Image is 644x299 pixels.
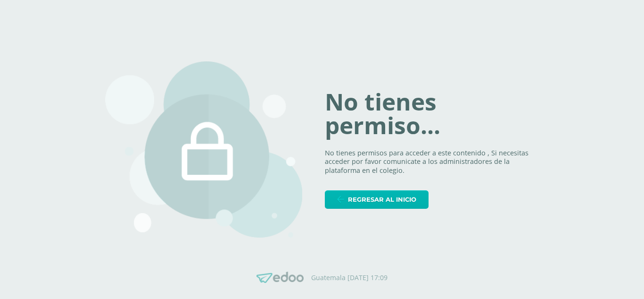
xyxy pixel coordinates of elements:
span: Regresar al inicio [348,191,416,208]
img: Edoo [256,272,304,283]
p: Guatemala [DATE] 17:09 [311,273,388,282]
h1: No tienes permiso... [325,90,539,137]
img: 403.png [105,61,302,238]
a: Regresar al inicio [325,190,429,209]
p: No tienes permisos para acceder a este contenido , Si necesitas acceder por favor comunicate a lo... [325,149,539,175]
